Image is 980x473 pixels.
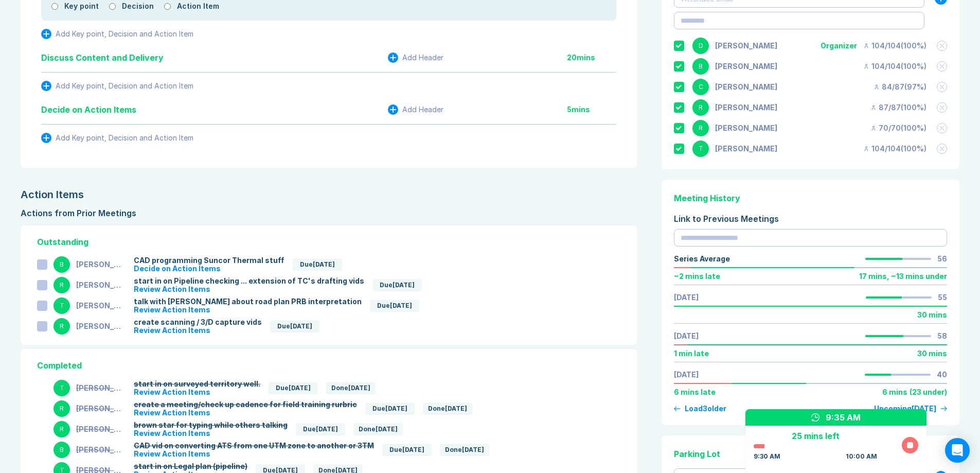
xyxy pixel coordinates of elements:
div: Due [DATE] [365,402,415,415]
div: T [54,380,70,396]
div: Upcoming [DATE] [874,405,936,413]
div: Meeting History [674,192,947,204]
div: Add Header [402,54,443,62]
div: Due [DATE] [296,423,345,435]
div: 5 mins [567,106,616,114]
div: Open Intercom Messenger [945,438,970,463]
div: [PERSON_NAME] [76,384,126,392]
div: 6 mins [882,388,907,396]
div: [PERSON_NAME] [76,260,126,269]
div: Done [DATE] [423,402,472,415]
div: Review Action Items [134,450,374,458]
div: Review Action Items [134,326,262,335]
div: Blair Nixon [715,62,777,71]
div: Due [DATE] [370,300,419,312]
div: [DATE] [674,371,699,379]
div: start in on Legal plan (pipeline) [134,462,247,470]
div: Due [DATE] [270,320,319,332]
div: start in on surveyed territory well. [134,380,260,388]
div: B [54,256,70,273]
div: Due [DATE] [372,279,422,291]
label: Decision [122,2,154,10]
div: Decide on Action Items [41,103,136,116]
div: 55 [938,293,947,302]
div: Done [DATE] [440,444,489,456]
div: D [692,38,709,54]
div: R [54,318,70,335]
div: Due [DATE] [269,382,318,394]
div: Parking Lot [674,448,947,460]
div: Review Action Items [134,388,260,396]
div: ~ 2 mins late [674,272,720,281]
div: brown star for typing while others talking [134,421,288,429]
div: CAD programming Suncor Thermal stuff [134,256,284,265]
div: create scanning / 3/D capture vids [134,318,262,326]
div: CAD vid on converting ATS from one UTM zone to another or 3TM [134,442,374,450]
button: Load3older [674,405,726,413]
div: C [692,79,709,95]
button: Add Key point, Decision and Action Item [41,29,193,39]
div: create a meeting/check up cadence for field training rurbric [134,400,357,409]
div: Add Key point, Decision and Action Item [56,30,193,38]
div: R [54,277,70,293]
button: Add Header [388,52,443,63]
div: Organizer [821,42,857,50]
a: [DATE] [674,332,699,340]
div: Review Action Items [134,306,362,314]
div: talk with [PERSON_NAME] about road plan PRB interpretation [134,297,362,306]
div: Discuss Content and Delivery [41,51,164,64]
div: Load 3 older [685,405,726,413]
div: 56 [937,255,947,263]
div: 17 mins , ~ 13 mins under [859,272,947,281]
button: Add Key point, Decision and Action Item [41,133,193,143]
button: Add Key point, Decision and Action Item [41,81,193,91]
div: 104 / 104 ( 100 %) [863,62,926,71]
div: 104 / 104 ( 100 %) [863,145,926,153]
div: Add Key point, Decision and Action Item [56,82,193,90]
div: 1 min late [674,349,709,358]
div: 9:30 AM [754,452,780,461]
div: Link to Previous Meetings [674,213,947,225]
div: ( 23 under ) [910,388,947,396]
div: Completed [37,359,620,372]
div: [PERSON_NAME] [76,322,126,330]
div: Add Key point, Decision and Action Item [56,134,193,142]
div: 84 / 87 ( 97 %) [874,83,926,91]
div: [PERSON_NAME] [76,446,126,454]
div: Due [DATE] [293,258,342,271]
div: 20 mins [567,54,616,62]
div: R [54,400,70,417]
div: 70 / 70 ( 100 %) [870,124,926,132]
div: Doug Sharp [715,42,777,50]
div: 25 mins left [754,430,877,442]
div: 10:00 AM [846,452,877,461]
div: T [54,297,70,314]
div: 30 mins [917,349,947,358]
div: start in on Pipeline checking ... extension of TC's drafting vids [134,277,364,285]
div: Outstanding [37,236,620,248]
label: Key point [64,2,99,10]
div: Action Items [21,188,637,201]
div: 9:35 AM [826,411,861,424]
button: Add Header [388,104,443,115]
div: 6 mins late [674,388,716,396]
div: 30 mins [917,311,947,319]
div: [PERSON_NAME] [76,281,126,289]
div: Series Average [674,255,730,263]
div: R [692,120,709,136]
div: T [692,141,709,157]
div: 104 / 104 ( 100 %) [863,42,926,50]
div: [PERSON_NAME] [76,405,126,413]
div: Corey Wick [715,83,777,91]
div: 87 / 87 ( 100 %) [870,103,926,112]
div: Review Action Items [134,409,357,417]
div: B [692,58,709,75]
div: Done [DATE] [326,382,376,394]
div: Due [DATE] [382,444,432,456]
div: Done [DATE] [353,423,403,435]
div: Richard Nelson [715,103,777,112]
div: Troy Cleghorn [715,145,777,153]
div: B [54,442,70,458]
div: [DATE] [674,293,699,302]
